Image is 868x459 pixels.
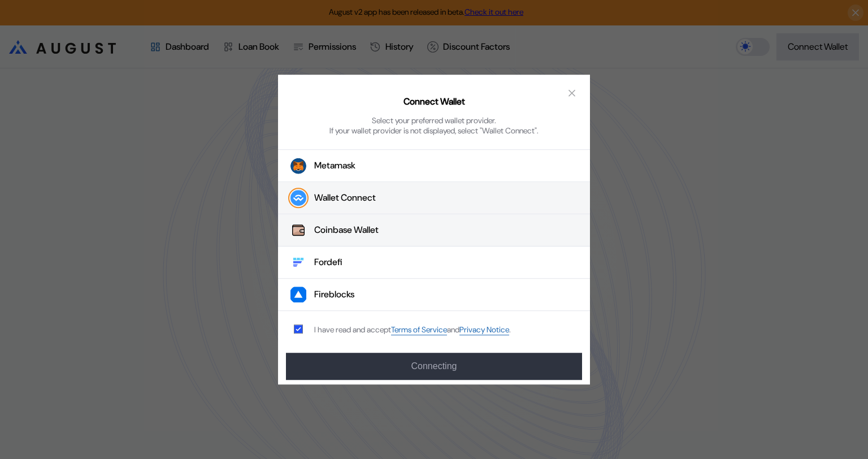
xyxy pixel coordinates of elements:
[314,257,342,269] div: Fordefi
[278,214,590,246] button: Coinbase WalletCoinbase Wallet
[278,246,590,279] button: FordefiFordefi
[314,324,511,335] div: I have read and accept .
[278,279,590,311] button: FireblocksFireblocks
[314,160,355,172] div: Metamask
[278,182,590,214] button: Wallet Connect
[447,325,459,335] span: and
[290,287,306,302] img: Fireblocks
[314,289,354,301] div: Fireblocks
[329,125,539,136] div: If your wallet provider is not displayed, select "Wallet Connect".
[286,353,582,380] button: Connecting
[372,115,496,125] div: Select your preferred wallet provider.
[459,324,509,335] a: Privacy Notice
[314,192,376,204] div: Wallet Connect
[290,222,306,238] img: Coinbase Wallet
[563,84,581,102] button: close modal
[391,324,447,335] a: Terms of Service
[278,149,590,182] button: Metamask
[314,224,379,236] div: Coinbase Wallet
[290,254,306,270] img: Fordefi
[403,96,465,108] h2: Connect Wallet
